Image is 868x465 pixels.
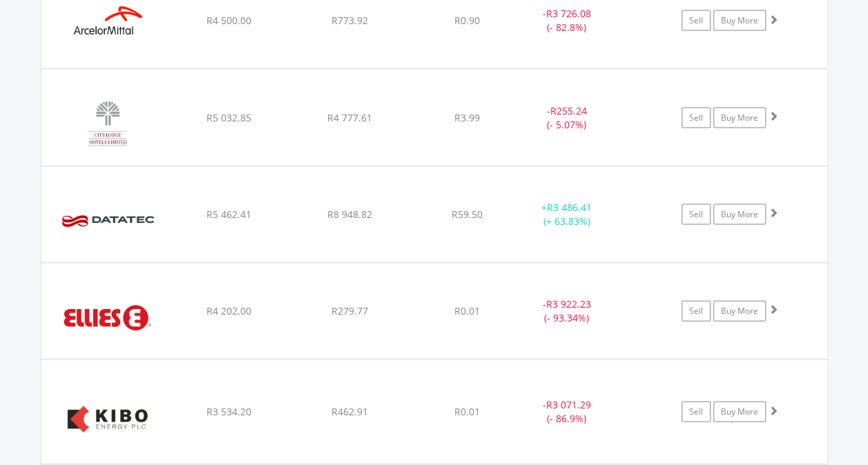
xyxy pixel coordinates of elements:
a: Buy More [713,301,766,321]
span: R773.92 [331,14,368,27]
div: + (+ 63.83%) [515,201,619,228]
span: R3 726.08 [546,7,591,20]
img: EQU.ZA.KBO.png [48,377,167,460]
span: R279.77 [331,304,368,317]
span: R3.99 [454,111,480,124]
span: R5 032.85 [206,111,251,124]
span: R3 922.23 [546,297,591,310]
span: R4 777.61 [327,111,372,124]
img: EQU.ZA.CLH.png [48,87,167,161]
img: EQU.ZA.DTC.png [48,184,167,259]
a: Sell [682,402,711,422]
div: - (- 5.07%) [515,104,619,132]
span: R0.01 [454,405,480,418]
a: Buy More [713,10,766,31]
span: R8 948.82 [327,208,372,221]
span: R4 500.00 [206,14,251,27]
div: - (- 86.9%) [515,398,619,426]
a: Buy More [713,204,766,225]
span: R0.01 [454,304,480,317]
a: Sell [682,108,711,128]
span: R462.91 [331,405,368,418]
a: Sell [682,10,711,31]
span: R0.90 [454,14,480,27]
a: Sell [682,204,711,225]
span: R3 486.41 [547,201,592,214]
span: R3 534.20 [206,405,251,418]
a: Sell [682,301,711,321]
a: Buy More [713,402,766,422]
span: R5 462.41 [206,208,251,221]
span: R4 202.00 [206,304,251,317]
div: - (- 93.34%) [515,297,619,325]
span: R255.24 [550,104,587,117]
span: R59.50 [452,208,483,221]
img: EQU.ZA.ELI.png [48,281,167,355]
a: Buy More [713,108,766,128]
span: R3 071.29 [546,398,591,411]
div: - (- 82.8%) [515,7,619,34]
